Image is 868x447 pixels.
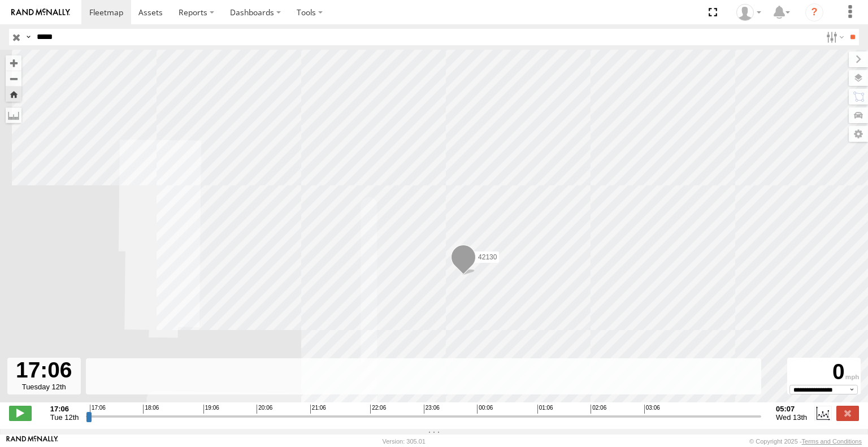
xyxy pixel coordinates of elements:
[310,405,326,414] span: 21:06
[478,253,497,261] span: 42130
[9,406,32,420] label: Play/Stop
[143,405,159,414] span: 18:06
[424,405,440,414] span: 23:06
[203,405,219,414] span: 19:06
[90,405,106,414] span: 17:06
[6,55,21,71] button: Zoom in
[6,436,58,447] a: Visit our Website
[591,405,606,414] span: 02:06
[6,71,21,86] button: Zoom out
[6,86,21,102] button: Zoom Home
[477,405,493,414] span: 00:06
[257,405,272,414] span: 20:06
[537,405,553,414] span: 01:06
[789,359,859,384] div: 0
[370,405,386,414] span: 22:06
[822,29,846,45] label: Search Filter Options
[849,126,868,142] label: Map Settings
[802,438,862,445] a: Terms and Conditions
[50,413,79,422] span: Tue 12th Aug 2025
[776,405,807,413] strong: 05:07
[732,4,765,21] div: Hector Serna
[836,406,859,420] label: Close
[50,405,79,413] strong: 17:06
[6,107,21,123] label: Measure
[749,438,862,445] div: © Copyright 2025 -
[776,413,807,422] span: Wed 13th Aug 2025
[24,29,33,45] label: Search Query
[644,405,660,414] span: 03:06
[11,8,70,16] img: rand-logo.svg
[805,3,823,21] i: ?
[383,438,426,445] div: Version: 305.01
